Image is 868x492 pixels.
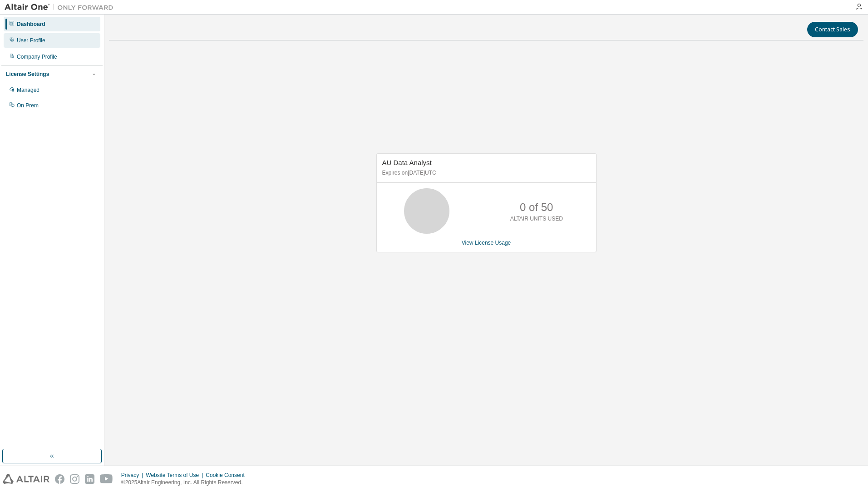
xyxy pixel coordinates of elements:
img: facebook.svg [55,474,64,484]
img: linkedin.svg [85,474,94,484]
div: User Profile [17,37,45,44]
div: Dashboard [17,20,45,28]
p: © 2025 Altair Engineering, Inc. All Rights Reserved. [121,479,250,487]
img: altair_logo.svg [3,474,49,484]
button: Contact Sales [807,22,858,37]
p: 0 of 50 [520,200,553,215]
div: Managed [17,86,39,94]
span: AU Data Analyst [382,159,432,166]
p: ALTAIR UNITS USED [510,215,563,223]
p: Expires on [DATE] UTC [382,169,588,177]
img: instagram.svg [70,474,79,484]
a: View License Usage [462,240,511,246]
img: youtube.svg [100,474,113,484]
img: Altair One [5,3,118,12]
div: Company Profile [17,53,57,60]
div: Privacy [121,472,146,479]
div: Website Terms of Use [146,472,206,479]
div: Cookie Consent [206,472,250,479]
div: License Settings [6,70,49,78]
div: On Prem [17,102,39,109]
